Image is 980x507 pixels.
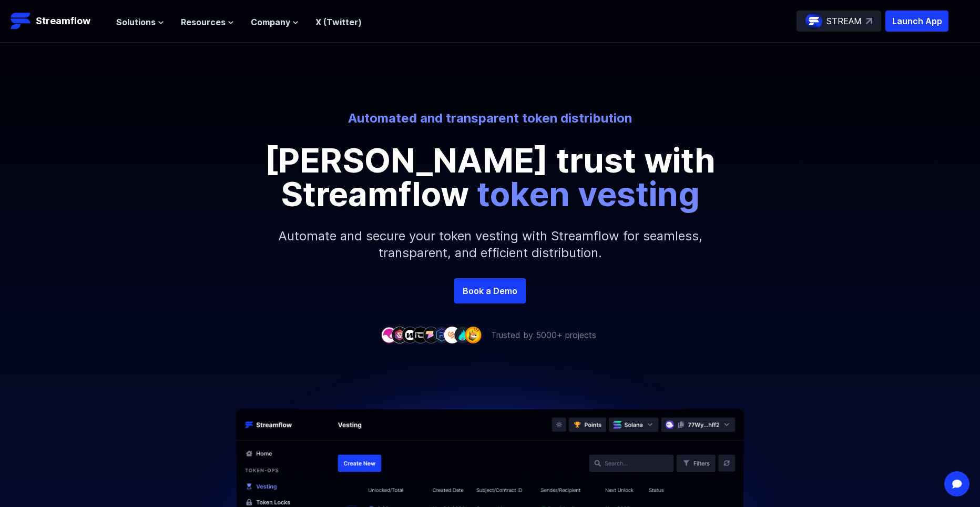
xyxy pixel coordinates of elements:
img: company-5 [423,327,440,343]
a: STREAM [797,11,881,32]
span: Solutions [116,16,156,28]
p: [PERSON_NAME] trust with Streamflow [253,144,727,211]
img: company-6 [433,327,450,343]
a: Book a Demo [454,278,526,303]
p: Automate and secure your token vesting with Streamflow for seamless, transparent, and efficient d... [264,211,716,278]
div: Open Intercom Messenger [944,471,969,496]
span: Company [251,16,290,28]
a: Streamflow [11,11,106,32]
span: Resources [181,16,226,28]
img: Streamflow Logo [11,11,32,32]
a: X (Twitter) [315,17,362,27]
img: company-9 [465,327,482,343]
p: STREAM [826,15,862,27]
img: company-3 [402,327,418,343]
img: top-right-arrow.svg [866,18,872,24]
img: company-1 [381,327,397,343]
img: streamflow-logo-circle.png [805,13,822,29]
button: Launch App [885,11,948,32]
img: company-8 [454,327,471,343]
p: Streamflow [36,14,90,28]
button: Company [251,16,299,28]
img: company-2 [391,327,408,343]
button: Resources [181,16,234,28]
p: Trusted by 5000+ projects [491,329,596,341]
p: Automated and transparent token distribution [199,110,781,127]
span: token vesting [477,174,700,214]
button: Solutions [116,16,164,28]
img: company-4 [412,327,429,343]
img: company-7 [444,327,461,343]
